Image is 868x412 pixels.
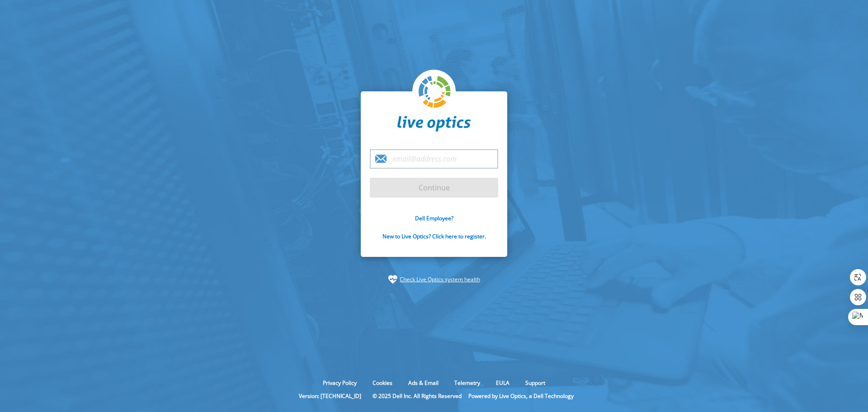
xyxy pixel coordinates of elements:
a: Ads & Email [401,379,445,387]
a: Support [519,379,552,387]
li: Version: [TECHNICAL_ID] [294,392,366,400]
a: EULA [489,379,516,387]
li: © 2025 Dell Inc. All Rights Reserved [368,392,466,400]
a: Telemetry [448,379,487,387]
li: Powered by Live Optics, a Dell Technology [468,392,574,400]
a: Dell Employee? [415,214,453,222]
a: Check Live Optics system health [400,275,480,284]
img: liveoptics-word.svg [397,116,471,132]
a: Cookies [366,379,399,387]
img: status-check-icon.svg [388,275,397,284]
img: liveoptics-logo.svg [419,76,451,109]
a: Privacy Policy [316,379,363,387]
a: New to Live Optics? Click here to register. [382,232,486,240]
input: email@address.com [370,149,498,169]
